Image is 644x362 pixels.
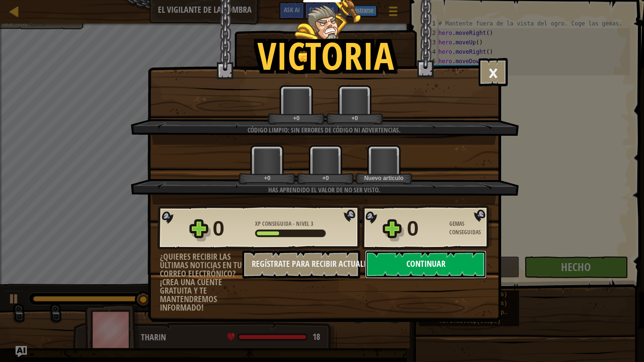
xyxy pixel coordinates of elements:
span: Nivel [295,220,311,228]
div: +0 [299,174,352,181]
div: - [255,220,314,228]
div: Código limpio: sin errores de código ni advertencias. [175,125,473,135]
div: +0 [240,174,294,181]
div: 0 [407,214,444,244]
button: Continuar [365,250,487,279]
div: +0 [270,115,323,122]
div: Has aprendido el valor de no ser visto. [175,185,473,195]
button: Regístrate para recibir actualizaciones. [242,250,360,279]
div: +0 [328,115,381,122]
div: ¿Quieres recibir las últimas noticias en tu correo electrónico? ¡Crea una cuente gratuita y te ma... [160,253,242,312]
div: 0 [213,214,249,244]
div: Gemas Conseguidas [449,220,492,237]
span: 3 [311,220,314,228]
h1: Victoria [257,35,394,76]
div: Nuevo artículo [357,174,411,181]
button: × [479,58,508,86]
span: XP Conseguida [255,220,293,228]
